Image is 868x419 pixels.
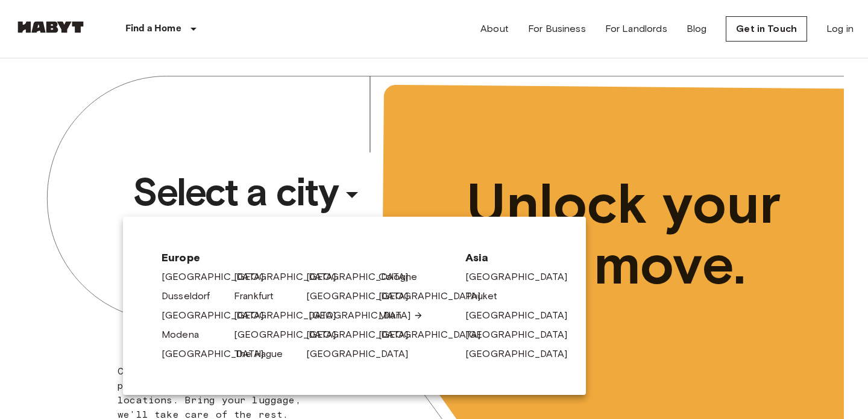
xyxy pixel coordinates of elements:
a: [GEOGRAPHIC_DATA] [234,270,348,284]
a: [GEOGRAPHIC_DATA] [309,308,423,323]
span: Europe [162,250,446,265]
a: Dusseldorf [162,289,222,303]
a: [GEOGRAPHIC_DATA] [465,308,580,323]
a: [GEOGRAPHIC_DATA] [465,270,580,284]
a: [GEOGRAPHIC_DATA] [162,308,276,323]
span: Asia [465,250,547,265]
a: [GEOGRAPHIC_DATA] [306,289,421,303]
a: Phuket [465,289,509,303]
a: Cologne [379,270,429,284]
a: [GEOGRAPHIC_DATA] [465,347,580,361]
a: [GEOGRAPHIC_DATA] [379,289,493,303]
a: The Hague [234,347,295,361]
a: [GEOGRAPHIC_DATA] [162,347,276,361]
a: [GEOGRAPHIC_DATA] [379,327,493,342]
a: [GEOGRAPHIC_DATA] [162,270,276,284]
a: [GEOGRAPHIC_DATA] [306,327,421,342]
a: [GEOGRAPHIC_DATA] [234,308,348,323]
a: Modena [162,327,211,342]
a: [GEOGRAPHIC_DATA] [234,327,348,342]
a: Frankfurt [234,289,286,303]
a: [GEOGRAPHIC_DATA] [306,270,421,284]
a: [GEOGRAPHIC_DATA] [306,347,421,361]
a: [GEOGRAPHIC_DATA] [465,327,580,342]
